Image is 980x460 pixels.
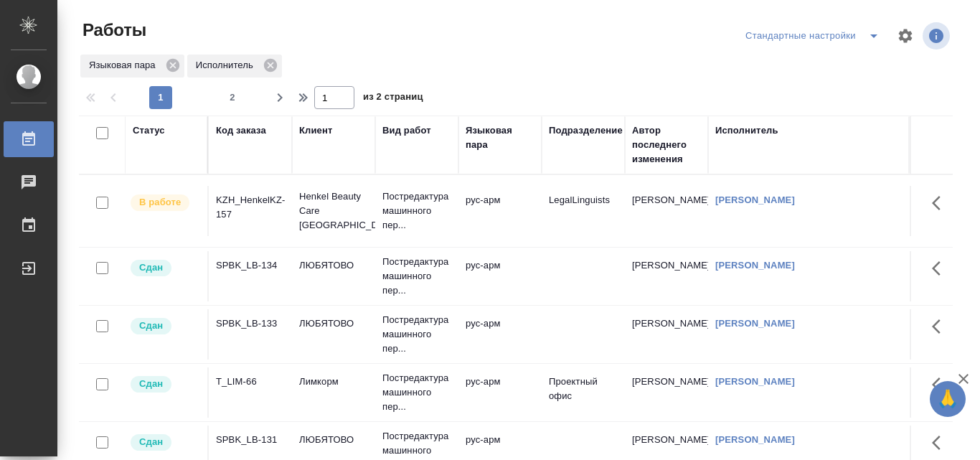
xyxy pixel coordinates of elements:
p: Постредактура машинного пер... [382,371,451,414]
div: Исполнитель [715,123,778,138]
div: Код заказа [216,123,266,138]
p: Сдан [139,435,163,449]
p: ЛЮБЯТОВО [299,433,368,447]
p: Языковая пара [89,58,161,72]
span: Настроить таблицу [888,19,923,53]
p: Лимкорм [299,375,368,389]
a: [PERSON_NAME] [715,376,795,387]
p: Постредактура машинного пер... [382,255,451,298]
div: Исполнитель выполняет работу [129,193,200,212]
td: рус-арм [458,367,542,418]
p: ЛЮБЯТОВО [299,258,368,273]
p: Henkel Beauty Care [GEOGRAPHIC_DATA] [299,189,368,233]
div: Подразделение [549,123,623,138]
div: Менеджер проверил работу исполнителя, передает ее на следующий этап [129,258,200,278]
p: Сдан [139,319,163,333]
td: [PERSON_NAME] [625,367,708,418]
span: 🙏 [936,384,960,414]
p: Постредактура машинного пер... [382,189,451,233]
div: split button [742,24,888,47]
td: рус-арм [458,186,542,236]
button: 🙏 [930,381,966,417]
div: Менеджер проверил работу исполнителя, передает ее на следующий этап [129,316,200,336]
p: Сдан [139,260,163,275]
td: рус-арм [458,309,542,360]
p: Постредактура машинного пер... [382,313,451,356]
button: Здесь прячутся важные кнопки [923,251,958,286]
div: SPBK_LB-133 [216,316,285,331]
div: Вид работ [382,123,431,138]
div: Языковая пара [466,123,534,152]
span: Посмотреть информацию [923,22,953,50]
td: [PERSON_NAME] [625,251,708,301]
a: [PERSON_NAME] [715,194,795,205]
td: Проектный офис [542,367,625,418]
div: KZH_HenkelKZ-157 [216,193,285,222]
td: [PERSON_NAME] [625,309,708,360]
button: Здесь прячутся важные кнопки [923,309,958,344]
div: Автор последнего изменения [632,123,701,166]
span: 2 [221,90,244,105]
p: Исполнитель [196,58,258,72]
div: Менеджер проверил работу исполнителя, передает ее на следующий этап [129,375,200,394]
div: Исполнитель [187,55,282,78]
td: рус-арм [458,251,542,301]
button: Здесь прячутся важные кнопки [923,426,958,460]
div: T_LIM-66 [216,375,285,389]
p: В работе [139,195,181,210]
a: [PERSON_NAME] [715,318,795,329]
button: 2 [221,86,244,109]
div: Клиент [299,123,332,138]
a: [PERSON_NAME] [715,434,795,445]
button: Здесь прячутся важные кнопки [923,186,958,220]
button: Здесь прячутся важные кнопки [923,367,958,402]
a: [PERSON_NAME] [715,260,795,271]
span: Работы [79,19,146,42]
div: SPBK_LB-134 [216,258,285,273]
div: Статус [133,123,165,138]
div: Менеджер проверил работу исполнителя, передает ее на следующий этап [129,433,200,452]
div: SPBK_LB-131 [216,433,285,447]
p: Сдан [139,377,163,391]
span: из 2 страниц [363,88,423,109]
td: LegalLinguists [542,186,625,236]
p: ЛЮБЯТОВО [299,316,368,331]
td: [PERSON_NAME] [625,186,708,236]
div: Языковая пара [80,55,184,78]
